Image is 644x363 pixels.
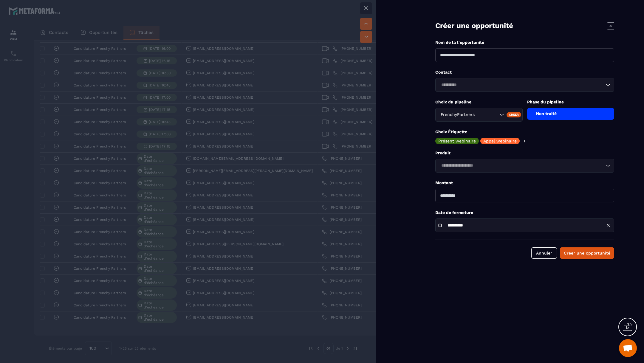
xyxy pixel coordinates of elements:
p: Créer une opportunité [435,21,513,31]
input: Search for option [476,111,498,118]
p: Présent webinaire [438,139,476,143]
input: Search for option [439,82,604,88]
button: Créer une opportunité [560,247,614,259]
p: Choix du pipeline [435,99,523,105]
p: Contact [435,69,614,75]
div: Créer [507,112,521,117]
div: Search for option [435,78,614,92]
p: Appel webinaire [483,139,517,143]
p: Phase du pipeline [527,99,614,105]
div: Search for option [435,108,523,122]
input: Search for option [439,162,604,169]
p: Produit [435,150,614,156]
button: Annuler [531,247,557,259]
div: Ouvrir le chat [619,339,637,357]
p: Nom de la l'opportunité [435,40,614,45]
p: Montant [435,180,614,186]
div: Search for option [435,159,614,173]
span: FrenchyPartners [439,111,476,118]
p: Date de fermeture [435,210,614,215]
p: Choix Étiquette [435,129,614,135]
